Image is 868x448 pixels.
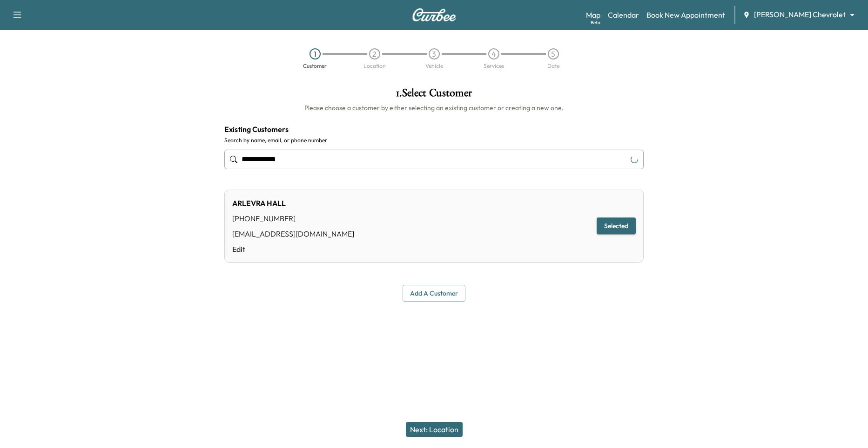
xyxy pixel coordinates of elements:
div: 3 [429,48,440,59]
div: Services [484,63,504,69]
a: MapBeta [586,9,600,20]
div: Beta [591,19,600,26]
div: [EMAIL_ADDRESS][DOMAIN_NAME] [232,228,354,239]
div: 5 [548,48,559,59]
a: Calendar [608,9,639,20]
img: Curbee Logo [412,8,457,21]
label: Search by name, email, or phone number [224,137,644,144]
div: Vehicle [425,63,443,69]
span: [PERSON_NAME] Chevrolet [754,9,846,20]
button: Next: Location [406,422,463,437]
button: Add a customer [403,285,465,302]
div: Date [547,63,559,69]
h6: Please choose a customer by either selecting an existing customer or creating a new one. [224,103,644,112]
a: Edit [232,244,354,255]
div: ARLEVRA HALL [232,198,354,209]
div: 4 [488,48,499,59]
div: 1 [310,48,321,59]
button: Selected [597,217,636,235]
div: Customer [303,63,327,69]
div: [PHONE_NUMBER] [232,213,354,224]
div: Location [363,63,386,69]
div: 2 [369,48,380,59]
a: Book New Appointment [646,9,725,20]
h1: 1 . Select Customer [224,87,644,103]
h4: Existing Customers [224,124,644,135]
